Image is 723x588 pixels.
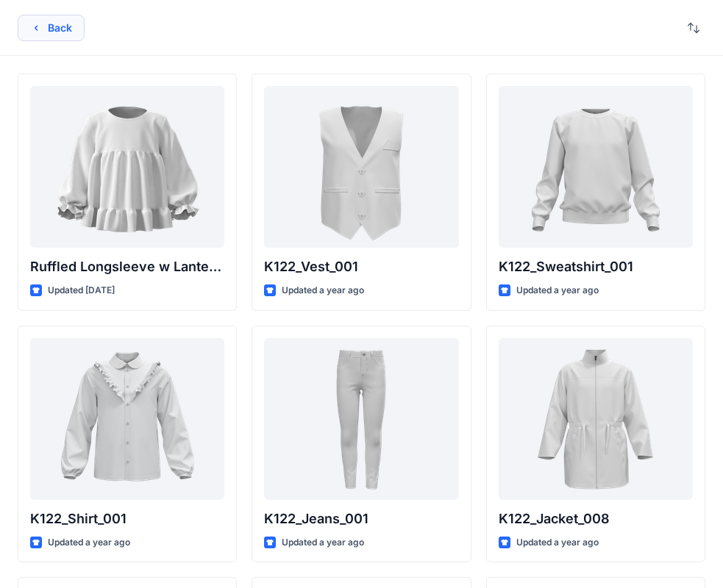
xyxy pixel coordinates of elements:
a: K122_Jeans_001 [264,338,458,500]
p: Ruffled Longsleeve w Lantern Sleeve [30,257,224,277]
p: Updated a year ago [48,535,130,551]
a: K122_Jacket_008 [499,338,693,500]
button: Back [18,15,85,41]
p: K122_Shirt_001 [30,509,224,529]
p: K122_Jacket_008 [499,509,693,529]
a: K122_Sweatshirt_001 [499,86,693,248]
p: Updated a year ago [282,535,364,551]
p: Updated a year ago [516,283,599,298]
a: K122_Vest_001 [264,86,458,248]
p: K122_Sweatshirt_001 [499,257,693,277]
p: Updated [DATE] [48,283,115,298]
a: K122_Shirt_001 [30,338,224,500]
p: K122_Vest_001 [264,257,458,277]
p: Updated a year ago [282,283,364,298]
a: Ruffled Longsleeve w Lantern Sleeve [30,86,224,248]
p: K122_Jeans_001 [264,509,458,529]
p: Updated a year ago [516,535,599,551]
